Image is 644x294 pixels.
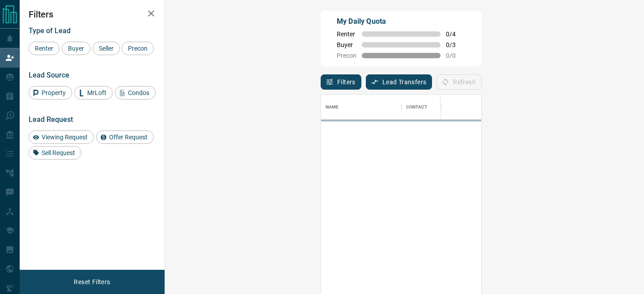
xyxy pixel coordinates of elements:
[125,45,151,52] span: Precon
[106,134,151,141] span: Offer Request
[74,86,113,99] div: MrLoft
[29,42,59,55] div: Renter
[93,42,120,55] div: Seller
[321,95,402,120] div: Name
[337,52,356,59] span: Precon
[115,86,156,99] div: Condos
[337,16,466,27] p: My Daily Quota
[446,30,466,38] span: 0 / 4
[122,42,154,55] div: Precon
[446,52,466,59] span: 0 / 0
[29,26,71,35] span: Type of Lead
[446,41,466,48] span: 0 / 3
[96,45,117,52] span: Seller
[29,130,94,144] div: Viewing Request
[29,9,156,20] h2: Filters
[68,274,116,290] button: Reset Filters
[366,74,432,90] button: Lead Transfers
[96,130,154,144] div: Offer Request
[29,146,81,160] div: Sell Request
[321,74,361,90] button: Filters
[38,89,69,96] span: Property
[337,30,356,38] span: Renter
[38,149,78,156] span: Sell Request
[29,115,73,124] span: Lead Request
[29,71,69,79] span: Lead Source
[84,89,110,96] span: MrLoft
[38,134,91,141] span: Viewing Request
[32,45,56,52] span: Renter
[125,89,153,96] span: Condos
[62,42,90,55] div: Buyer
[406,95,427,120] div: Contact
[402,95,473,120] div: Contact
[65,45,87,52] span: Buyer
[326,95,339,120] div: Name
[337,41,356,48] span: Buyer
[29,86,72,99] div: Property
